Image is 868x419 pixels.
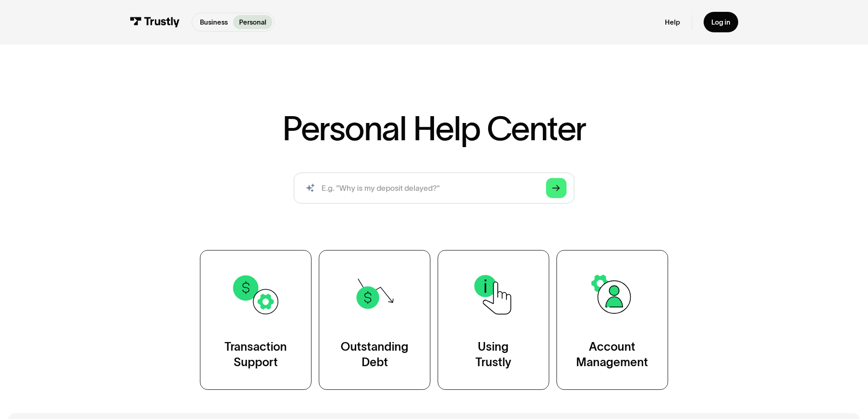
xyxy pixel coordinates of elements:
h1: Personal Help Center [282,112,586,145]
p: Business [200,17,228,27]
div: Using Trustly [475,339,511,370]
a: TransactionSupport [200,250,311,390]
a: UsingTrustly [438,250,549,390]
p: Personal [239,17,266,27]
input: search [294,173,574,204]
div: Account Management [576,339,648,370]
a: Help [665,18,680,26]
div: Outstanding Debt [341,339,408,370]
form: Search [294,173,574,204]
a: OutstandingDebt [319,250,430,390]
a: Personal [233,15,272,29]
img: Trustly Logo [130,17,180,27]
a: Business [194,15,233,29]
div: Transaction Support [225,339,287,370]
a: AccountManagement [557,250,668,390]
div: Log in [711,18,730,26]
a: Log in [704,12,738,32]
